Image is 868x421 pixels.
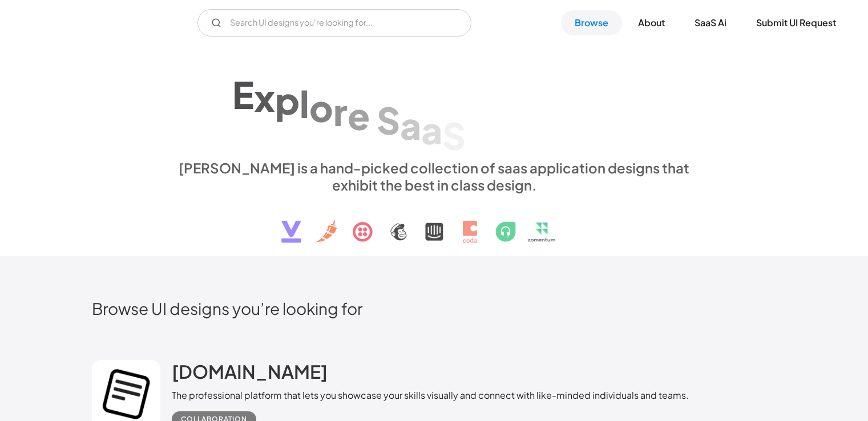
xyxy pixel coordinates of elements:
[681,10,740,35] a: SaaS Ai
[377,98,400,142] div: S
[333,90,348,133] div: r
[742,10,850,35] a: Submit UI Request
[172,360,328,388] a: [DOMAIN_NAME]
[172,60,697,148] h1: Explore SaaS UI design patterns & interactions.
[232,72,254,116] div: E
[18,14,132,32] a: home
[309,86,333,129] div: o
[442,114,466,157] div: S
[561,10,622,35] a: Browse
[421,108,442,152] div: a
[235,9,509,37] input: Search UI designs you're looking for...
[254,75,275,119] div: x
[235,9,509,37] form: Email Form
[172,360,328,383] h2: [DOMAIN_NAME]
[300,82,309,126] div: l
[400,103,421,147] div: a
[172,159,697,193] div: [PERSON_NAME] is a hand-picked collection of saas application designs that exhibit the best in cl...
[348,94,370,137] div: e
[261,193,607,253] img: text, icon, saas logo
[172,388,689,402] div: The professional platform that lets you showcase your skills visually and connect with like-minde...
[275,79,300,123] div: p
[624,10,679,35] a: About
[92,298,777,318] h2: Browse UI designs you’re looking for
